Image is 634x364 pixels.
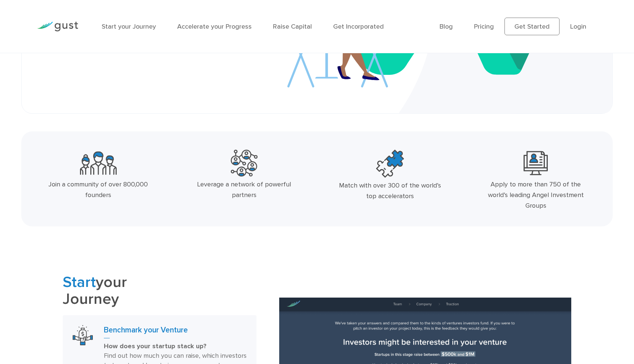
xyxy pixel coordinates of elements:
[231,150,258,176] img: Powerful Partners
[177,23,252,30] a: Accelerate your Progress
[63,274,256,308] h2: your Journey
[102,23,156,30] a: Start your Journey
[37,22,78,32] img: Gust Logo
[104,325,247,338] h3: Benchmark your Venture
[73,325,93,345] img: Benchmark Your Venture
[273,23,312,30] a: Raise Capital
[63,273,96,291] span: Start
[474,23,494,30] a: Pricing
[190,179,298,201] div: Leverage a network of powerful partners
[570,23,586,30] a: Login
[376,150,404,178] img: Top Accelerators
[104,342,207,350] strong: How does your startup stack up?
[44,179,152,201] div: Join a community of over 800,000 founders
[336,181,444,202] div: Match with over 300 of the world’s top accelerators
[333,23,384,30] a: Get Incorporated
[504,18,560,35] a: Get Started
[440,23,453,30] a: Blog
[524,150,548,176] img: Leading Angel Investment
[482,179,590,211] div: Apply to more than 750 of the world’s leading Angel Investment Groups
[80,150,117,176] img: Community Founders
